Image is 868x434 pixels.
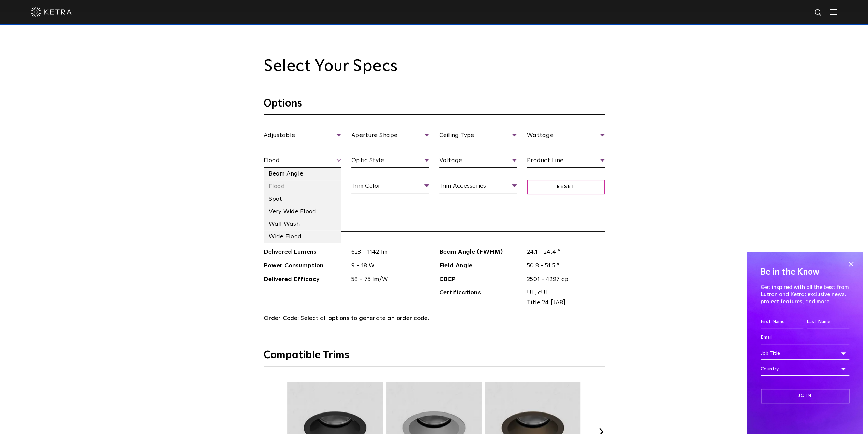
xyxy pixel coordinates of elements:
[264,275,347,284] span: Delivered Efficacy
[264,218,341,230] li: Wall Wash
[527,156,605,168] span: Product Line
[761,347,849,360] div: Job Title
[439,156,517,168] span: Voltage
[439,275,522,284] span: CBCP
[527,180,605,194] span: Reset
[351,156,429,168] span: Optic Style
[522,261,605,271] span: 50.8 - 51.5 °
[264,206,341,218] li: Very Wide Flood
[264,230,341,243] li: Wide Flood
[761,331,849,344] input: Email
[264,349,605,366] h3: Compatible Trims
[351,130,429,142] span: Aperture Shape
[527,288,600,298] span: UL, cUL
[527,130,605,142] span: Wattage
[264,214,605,232] h3: Specifications
[527,298,600,308] span: Title 24 [JA8]
[346,247,429,257] span: 623 - 1142 lm
[264,193,341,206] li: Spot
[439,181,517,193] span: Trim Accessories
[300,315,429,321] span: Select all options to generate an order code.
[814,9,823,17] img: search icon
[522,275,605,284] span: 2501 - 4297 cp
[264,130,341,142] span: Adjustable
[264,156,341,168] span: Flood
[439,288,522,308] span: Certifications
[346,261,429,271] span: 9 - 18 W
[439,130,517,142] span: Ceiling Type
[264,97,605,115] h3: Options
[761,266,849,279] h4: Be in the Know
[522,247,605,257] span: 24.1 - 24.4 °
[264,247,347,257] span: Delivered Lumens
[351,181,429,193] span: Trim Color
[761,363,849,376] div: Country
[346,275,429,284] span: 58 - 75 lm/W
[761,389,849,403] input: Join
[264,261,347,271] span: Power Consumption
[439,261,522,271] span: Field Angle
[31,7,72,17] img: ketra-logo-2019-white
[264,315,299,321] span: Order Code:
[761,316,803,328] input: First Name
[761,284,849,305] p: Get inspired with all the best from Lutron and Ketra: exclusive news, project features, and more.
[830,9,837,15] img: Hamburger%20Nav.svg
[439,247,522,257] span: Beam Angle (FWHM)
[264,180,341,193] li: Flood
[264,168,341,180] li: Beam Angle
[807,316,849,328] input: Last Name
[264,57,605,76] h2: Select Your Specs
